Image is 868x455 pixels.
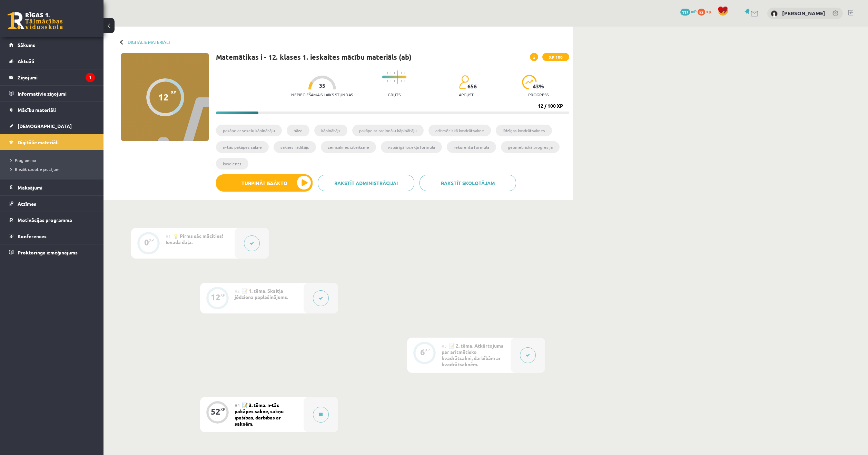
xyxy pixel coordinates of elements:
[128,39,170,45] a: Digitālie materiāli
[394,72,395,74] img: icon-short-line-57e1e144782c952c97e751825c79c345078a6d821885a25fce030b3d8c18986b.svg
[394,80,395,82] img: icon-short-line-57e1e144782c952c97e751825c79c345078a6d821885a25fce030b3d8c18986b.svg
[352,125,424,136] li: pakāpe ar racionālu kāpinātāju
[9,37,95,53] a: Sākums
[158,92,169,102] div: 12
[18,123,72,129] span: [DEMOGRAPHIC_DATA]
[216,53,412,61] h1: Matemātikas i - 12. klases 1. ieskaites mācību materiāls (ab)
[10,166,60,172] span: Biežāk uzdotie jautājumi
[680,9,697,14] a: 117 mP
[420,349,425,355] div: 6
[771,10,778,17] img: Aleksandrs Vagalis
[166,233,171,239] span: #1
[18,58,34,64] span: Aktuāli
[10,157,36,163] span: Programma
[149,238,154,242] div: XP
[401,72,402,74] img: icon-short-line-57e1e144782c952c97e751825c79c345078a6d821885a25fce030b3d8c18986b.svg
[706,9,711,14] span: xp
[18,201,36,207] span: Atzīmes
[216,174,313,192] button: Turpināt iesākto
[235,403,240,408] span: #4
[387,80,388,82] img: icon-short-line-57e1e144782c952c97e751825c79c345078a6d821885a25fce030b3d8c18986b.svg
[401,80,402,82] img: icon-short-line-57e1e144782c952c97e751825c79c345078a6d821885a25fce030b3d8c18986b.svg
[18,233,47,239] span: Konferences
[216,158,248,170] li: kvocients
[10,157,97,163] a: Programma
[18,180,95,195] legend: Maksājumi
[459,75,469,89] img: students-c634bb4e5e11cddfef0936a35e636f08e4e9abd3cc4e673bd6f9a4125e45ecb1.svg
[9,102,95,118] a: Mācību materiāli
[235,288,240,294] span: #2
[18,69,95,85] legend: Ziņojumi
[216,141,269,153] li: n-tās pakāpes sakne
[9,244,95,260] a: Proktoringa izmēģinājums
[86,73,95,82] i: 1
[220,407,225,411] div: XP
[274,141,316,153] li: saknes rādītājs
[18,86,95,101] legend: Informatīvie ziņojumi
[384,72,384,74] img: icon-short-line-57e1e144782c952c97e751825c79c345078a6d821885a25fce030b3d8c18986b.svg
[9,196,95,212] a: Atzīmes
[428,125,491,136] li: aritmētiskā kvadrātsakne
[522,75,537,89] img: icon-progress-161ccf0a02000e728c5f80fcf4c31c7af3da0e1684b2b1d7c360e028c24a22f1.svg
[420,175,516,191] a: Rakstīt skolotājam
[9,180,95,195] a: Maksājumi
[447,141,496,153] li: rekurenta formula
[496,125,552,136] li: līdzīgas kvadrātsaknes
[442,342,503,367] span: 📝 2. tēma. Atkārtojums par aritmētisko kvadrātsakni, darbībām ar kvadrātsaknēm.
[425,348,430,352] div: XP
[211,294,220,300] div: 12
[8,12,63,29] a: Rīgas 1. Tālmācības vidusskola
[9,86,95,101] a: Informatīvie ziņojumi
[442,343,447,349] span: #3
[9,212,95,228] a: Motivācijas programma
[698,9,705,16] span: 82
[216,125,282,136] li: pakāpe ar veselu kāpinātāju
[319,83,325,89] span: 35
[18,107,56,113] span: Mācību materiāli
[9,53,95,69] a: Aktuāli
[467,83,477,89] span: 656
[220,293,225,297] div: XP
[381,141,442,153] li: vispārīgā locekļa formula
[144,239,149,245] div: 0
[680,9,690,16] span: 117
[9,134,95,150] a: Digitālie materiāli
[9,118,95,134] a: [DEMOGRAPHIC_DATA]
[542,53,569,61] span: XP 100
[391,80,391,82] img: icon-short-line-57e1e144782c952c97e751825c79c345078a6d821885a25fce030b3d8c18986b.svg
[391,72,391,74] img: icon-short-line-57e1e144782c952c97e751825c79c345078a6d821885a25fce030b3d8c18986b.svg
[782,10,825,17] a: [PERSON_NAME]
[18,217,72,223] span: Motivācijas programma
[171,89,176,94] span: XP
[691,9,697,14] span: mP
[166,233,223,245] span: 💡 Pirms sāc mācīties! Ievada daļa.
[388,92,401,97] p: Grūts
[18,139,59,145] span: Digitālie materiāli
[287,125,309,136] li: bāze
[235,288,288,300] span: 📝 1. tēma. Skaitļa jēdziena paplašinājums.
[291,92,353,97] p: Nepieciešamais laiks stundās
[211,408,220,415] div: 52
[18,249,78,255] span: Proktoringa izmēģinājums
[404,80,405,82] img: icon-short-line-57e1e144782c952c97e751825c79c345078a6d821885a25fce030b3d8c18986b.svg
[533,83,544,89] span: 43 %
[235,402,284,427] span: 📝 3. tēma. n-tās pakāpes sakne, sakņu īpašības, darbības ar saknēm.
[404,72,405,74] img: icon-short-line-57e1e144782c952c97e751825c79c345078a6d821885a25fce030b3d8c18986b.svg
[314,125,347,136] li: kāpinātājs
[9,69,95,85] a: Ziņojumi1
[698,9,714,14] a: 82 xp
[459,92,474,97] p: apgūst
[397,70,398,84] img: icon-long-line-d9ea69661e0d244f92f715978eff75569469978d946b2353a9bb055b3ed8787d.svg
[318,175,414,191] a: Rakstīt administrācijai
[10,166,97,172] a: Biežāk uzdotie jautājumi
[9,228,95,244] a: Konferences
[528,92,549,97] p: progress
[321,141,376,153] li: zemsaknes izteiksme
[384,80,384,82] img: icon-short-line-57e1e144782c952c97e751825c79c345078a6d821885a25fce030b3d8c18986b.svg
[387,72,388,74] img: icon-short-line-57e1e144782c952c97e751825c79c345078a6d821885a25fce030b3d8c18986b.svg
[18,42,35,48] span: Sākums
[501,141,560,153] li: ģeometriskā progresija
